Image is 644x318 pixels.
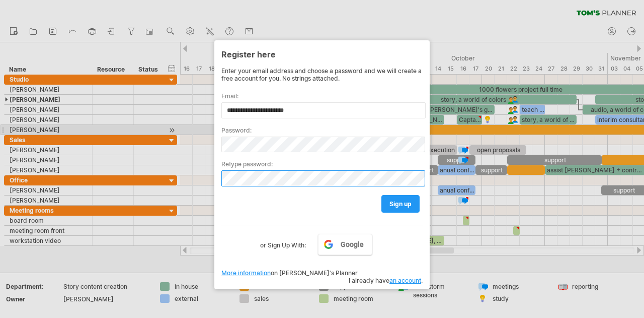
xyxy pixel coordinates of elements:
[221,126,423,134] label: Password:
[221,45,423,63] div: Register here
[221,67,423,82] div: Enter your email address and choose a password and we will create a free account for you. No stri...
[221,92,423,100] label: Email:
[389,277,421,284] a: an account
[221,269,358,277] span: on [PERSON_NAME]'s Planner
[260,234,306,251] label: or Sign Up With:
[221,160,423,168] label: Retype password:
[221,269,271,277] a: More information
[389,200,412,208] span: sign up
[318,234,372,255] a: Google
[349,277,423,284] span: I already have .
[381,195,420,213] a: sign up
[341,240,364,248] span: Google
